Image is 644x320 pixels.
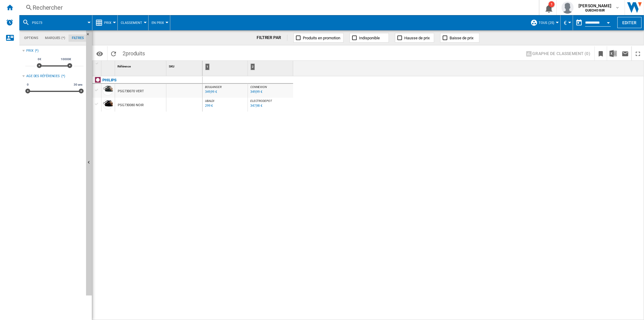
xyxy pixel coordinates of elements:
div: Rechercher [33,3,523,12]
button: Créer un favoris [595,46,607,60]
div: Mise à jour : jeudi 11 septembre 2025 04:40 [204,103,213,109]
div: BOULANGER 349,99 € [204,85,246,99]
span: Classement [121,21,142,25]
div: 349,99 € [205,90,217,94]
button: md-calendar [573,17,585,29]
span: produits [126,50,145,57]
button: Produits en promotion [293,33,344,43]
button: Hausse de prix [395,33,434,43]
button: Options [94,48,106,59]
span: [PERSON_NAME] [578,3,611,9]
button: Prix [104,15,114,30]
button: Masquer [86,30,92,296]
span: € [564,20,567,26]
span: 0 [26,82,30,87]
span: Indisponible [359,36,380,40]
span: PSG73 [32,21,42,25]
div: Mise à jour : mercredi 10 septembre 2025 22:06 [249,103,262,109]
div: Sort None [103,61,115,70]
div: Sort None [168,61,202,70]
div: Sort None [116,61,166,70]
button: PSG73 [32,15,48,30]
span: Prix [104,21,111,25]
span: Hausse de prix [404,36,430,40]
button: Baisse de prix [440,33,479,43]
div: Référence Sort None [116,61,166,70]
button: Plein écran [632,46,644,60]
div: 299 € [205,104,213,108]
div: Age des références [26,74,60,79]
div: 2 [251,64,255,70]
span: SKU [169,65,175,68]
span: TOUS (25) [539,21,554,25]
div: ELECTRODEPOT 347,98 € [249,99,292,113]
span: 10000€ [60,57,72,62]
button: TOUS (25) [539,15,557,30]
span: 2 [120,46,148,59]
div: UBALDI 299 € [204,99,246,113]
div: PSG73 [22,15,89,30]
button: Recharger [107,46,120,60]
button: Open calendar [603,16,614,27]
md-tab-item: Options [21,34,42,42]
div: 1 [204,61,248,76]
img: excel-24x24.png [610,50,617,57]
div: 347,98 € [250,104,262,108]
span: Produits en promotion [303,36,340,40]
span: 30 ans [73,82,83,87]
span: En Prix [152,21,164,25]
img: alerts-logo.svg [6,19,13,26]
md-tab-item: Filtres [69,34,87,42]
div: PSG730080 NOIR [118,98,144,112]
div: Prix [26,48,34,53]
span: UBALDI [205,99,214,103]
div: Cliquez pour filtrer sur cette marque [102,77,117,84]
div: Mise à jour : jeudi 11 septembre 2025 01:01 [204,89,217,95]
img: profile.jpg [562,2,574,14]
button: € [564,15,570,30]
div: 1 [549,1,555,7]
div: Mise à jour : mercredi 10 septembre 2025 22:01 [249,89,262,95]
span: CONNEXION [250,85,267,89]
button: Classement [121,15,145,30]
div: TOUS (25) [530,15,557,30]
div: Sélectionnez 1 à 3 sites en cliquant sur les cellules afin d'afficher un graphe de classement [521,46,595,61]
b: QUECHOISIR [585,8,605,12]
button: Envoyer ce rapport par email [619,46,631,60]
button: En Prix [152,15,167,30]
div: 349,99 € [250,90,262,94]
button: Masquer [86,30,93,41]
span: Baisse de prix [450,36,473,40]
button: Graphe de classement (0) [524,48,592,59]
div: 1 [205,64,210,70]
md-menu: Currency [561,15,573,30]
div: Prix [95,15,114,30]
span: ELECTRODEPOT [250,99,272,103]
div: FILTRER PAR [257,35,287,41]
button: Télécharger au format Excel [607,46,619,60]
span: BOULANGER [205,85,222,89]
span: 0€ [37,57,42,62]
button: Editer [617,17,642,28]
button: Indisponible [350,33,389,43]
span: Référence [117,65,131,68]
md-tab-item: Marques (*) [42,34,69,42]
div: PSG730070 VERT [118,84,144,98]
div: SKU Sort None [168,61,202,70]
div: CONNEXION 349,99 € [249,85,292,99]
div: 2 [249,61,293,76]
